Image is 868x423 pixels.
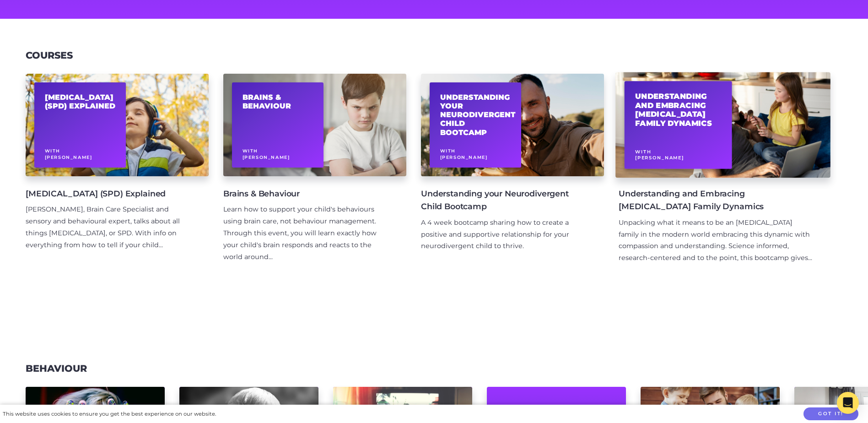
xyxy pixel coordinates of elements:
span: With [440,148,456,153]
h2: Understanding your Neurodivergent Child Bootcamp [440,93,511,137]
div: This website uses cookies to ensure you get the best experience on our website. [3,409,216,419]
h4: Understanding and Embracing [MEDICAL_DATA] Family Dynamics [619,187,813,213]
div: Learn how to support your child's behaviours using brain care, not behaviour management. Through ... [223,204,392,263]
h2: Understanding and Embracing [MEDICAL_DATA] Family Dynamics [635,92,722,128]
span: With [635,149,651,154]
span: [PERSON_NAME] [243,155,290,160]
h2: [MEDICAL_DATA] (SPD) Explained [45,93,116,110]
span: [PERSON_NAME] [440,155,488,160]
a: Understanding and Embracing [MEDICAL_DATA] Family Dynamics With[PERSON_NAME] Understanding and Em... [619,74,827,290]
span: With [45,148,60,153]
a: Behaviour [26,363,87,374]
button: Got it! [803,407,858,421]
a: Understanding your Neurodivergent Child Bootcamp With[PERSON_NAME] Understanding your Neurodiverg... [421,74,604,290]
a: Brains & Behaviour With[PERSON_NAME] Brains & Behaviour Learn how to support your child's behavio... [223,74,406,290]
h3: Courses [26,50,73,61]
h4: Understanding your Neurodivergent Child Bootcamp [421,187,589,213]
span: [PERSON_NAME] [45,155,92,160]
div: A 4 week bootcamp sharing how to create a positive and supportive relationship for your neurodive... [421,217,589,253]
h4: Brains & Behaviour [223,187,392,200]
h2: Brains & Behaviour [243,93,313,110]
span: With [243,148,258,153]
div: Unpacking what it means to be an [MEDICAL_DATA] family in the modern world embracing this dynamic... [619,217,813,265]
div: Open Intercom Messenger [837,392,859,414]
div: [PERSON_NAME], Brain Care Specialist and sensory and behavioural expert, talks about all things [... [26,204,194,251]
h4: [MEDICAL_DATA] (SPD) Explained [26,187,194,200]
a: [MEDICAL_DATA] (SPD) Explained With[PERSON_NAME] [MEDICAL_DATA] (SPD) Explained [PERSON_NAME], Br... [26,74,209,290]
span: [PERSON_NAME] [635,156,684,161]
